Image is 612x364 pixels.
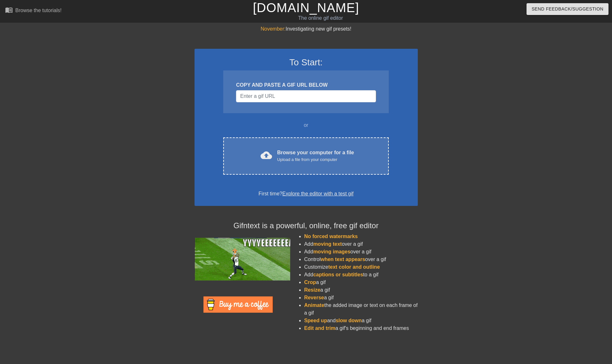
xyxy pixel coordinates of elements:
span: Crop [304,280,316,285]
li: a gif [304,279,418,286]
span: when text appears [321,257,365,262]
h3: To Start: [203,57,409,68]
span: moving images [313,249,350,254]
span: captions or subtitles [313,272,363,277]
li: Add over a gif [304,240,418,248]
div: COPY AND PASTE A GIF URL BELOW [236,81,376,89]
button: Send Feedback/Suggestion [527,3,608,15]
li: Add over a gif [304,248,418,256]
a: Explore the editor with a test gif [282,191,353,196]
span: text color and outline [328,264,380,270]
input: Username [236,90,376,102]
li: and a gif [304,317,418,324]
span: Edit and trim [304,325,335,331]
span: slow down [335,318,362,323]
span: Send Feedback/Suggestion [532,5,603,13]
li: Control over a gif [304,256,418,263]
div: Browse the tutorials! [15,8,62,13]
div: First time? [203,190,409,198]
div: or [211,121,401,129]
a: Browse the tutorials! [5,6,62,16]
li: the added image or text on each frame of a gif [304,302,418,317]
img: football_small.gif [195,238,290,280]
li: a gif [304,286,418,294]
div: Investigating new gif presets! [195,25,418,33]
span: No forced watermarks [304,234,358,239]
span: Animate [304,302,324,308]
div: Browse your computer for a file [277,149,354,163]
div: The online gif editor [207,14,434,22]
li: Customize [304,263,418,271]
h4: Gifntext is a powerful, online, free gif editor [195,221,418,230]
div: Upload a file from your computer [277,157,354,163]
li: Add to a gif [304,271,418,279]
li: a gif's beginning and end frames [304,324,418,332]
li: a gif [304,294,418,302]
span: Resize [304,287,321,293]
img: Buy Me A Coffee [203,296,273,313]
span: moving text [313,241,342,247]
span: menu_book [5,6,13,14]
span: November: [261,26,285,32]
span: Speed up [304,318,327,323]
span: Reverse [304,295,324,300]
span: cloud_upload [261,149,272,161]
a: [DOMAIN_NAME] [253,1,359,15]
